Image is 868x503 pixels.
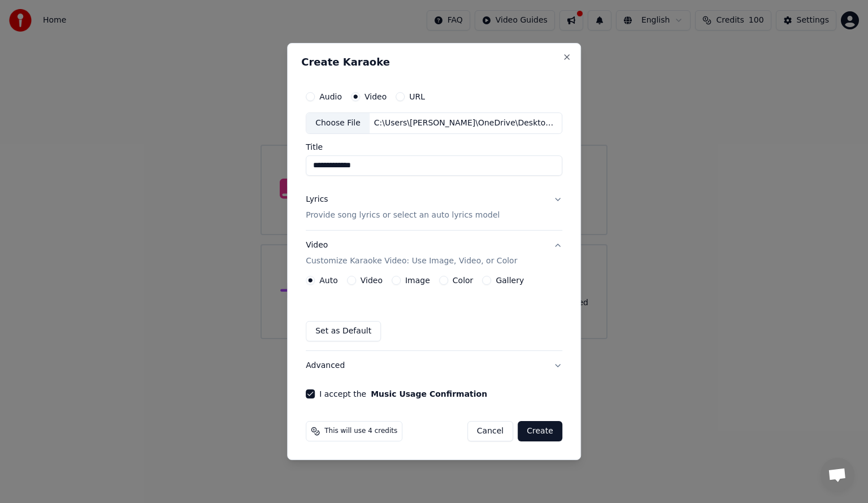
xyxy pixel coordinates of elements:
label: Audio [319,93,342,101]
button: Create [518,421,562,441]
label: Title [306,143,562,151]
button: VideoCustomize Karaoke Video: Use Image, Video, or Color [306,231,562,276]
label: Image [405,276,430,284]
div: Lyrics [306,194,328,205]
div: C:\Users\[PERSON_NAME]\OneDrive\Desktop\[PERSON_NAME] mưa.mp4 [370,118,562,129]
label: URL [409,93,425,101]
h2: Create Karaoke [301,57,567,67]
div: VideoCustomize Karaoke Video: Use Image, Video, or Color [306,276,562,350]
p: Customize Karaoke Video: Use Image, Video, or Color [306,255,517,267]
button: Cancel [467,421,513,441]
label: I accept the [319,390,487,398]
button: I accept the [371,390,487,398]
label: Gallery [496,276,524,284]
p: Provide song lyrics or select an auto lyrics model [306,210,500,221]
label: Video [364,93,387,101]
label: Auto [319,276,338,284]
label: Video [361,276,383,284]
span: This will use 4 credits [324,427,397,436]
button: Set as Default [306,321,381,341]
div: Video [306,240,517,267]
label: Color [453,276,474,284]
div: Choose File [306,113,370,133]
button: LyricsProvide song lyrics or select an auto lyrics model [306,185,562,230]
button: Advanced [306,351,562,380]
